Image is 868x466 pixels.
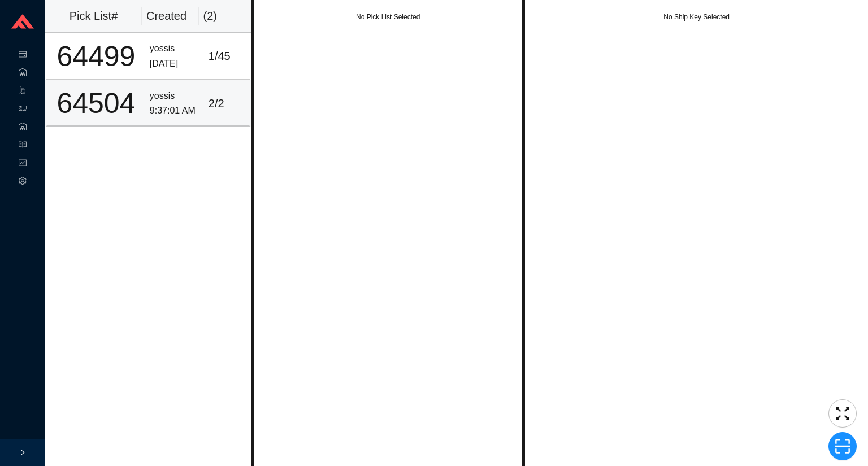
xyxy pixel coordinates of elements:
[19,449,26,456] span: right
[150,56,199,72] div: [DATE]
[19,46,27,64] span: credit-card
[828,399,857,428] button: fullscreen
[150,41,199,56] div: yossis
[19,155,27,173] span: fund
[150,89,199,104] div: yossis
[19,137,27,155] span: read
[209,94,245,113] div: 2 / 2
[19,173,27,191] span: setting
[829,438,856,455] span: scan
[203,7,240,25] div: ( 2 )
[209,47,245,66] div: 1 / 45
[829,405,856,422] span: fullscreen
[525,11,868,23] div: No Ship Key Selected
[51,42,141,71] div: 64499
[150,103,199,119] div: 9:37:01 AM
[51,89,141,117] div: 64504
[254,11,522,23] div: No Pick List Selected
[828,432,857,460] button: scan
